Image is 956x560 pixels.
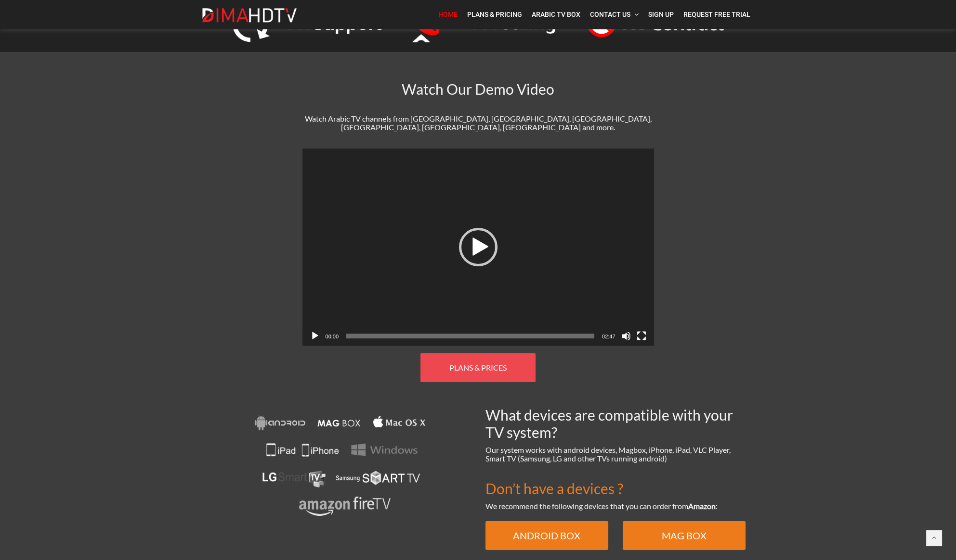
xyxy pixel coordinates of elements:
[513,530,580,541] span: ANDROID BOX
[485,480,623,497] span: Don’t have a devices ?
[438,11,458,18] span: Home
[449,363,507,372] span: PLANS & PRICES
[688,501,716,510] strong: Amazon
[302,149,654,346] div: Video Player
[637,331,646,341] button: Fullscreen
[462,5,527,25] a: Plans & Pricing
[402,80,554,98] span: Watch Our Demo Video
[602,334,616,339] span: 02:47
[532,11,580,18] span: Arabic TV Box
[621,331,631,341] button: Mute
[648,11,674,18] span: Sign Up
[485,501,718,510] span: We recommend the following devices that you can order from :
[643,5,679,25] a: Sign Up
[310,331,320,341] button: Play
[459,228,498,266] div: Play
[683,11,750,18] span: Request Free Trial
[485,445,731,463] span: Our system works with android devices, Magbox, iPhone, iPad, VLC Player, Smart TV (Samsung, LG an...
[485,521,608,550] a: ANDROID BOX
[201,8,298,23] img: Dima HDTV
[467,11,522,18] span: Plans & Pricing
[433,5,462,25] a: Home
[420,353,536,382] a: PLANS & PRICES
[623,521,746,550] a: MAG BOX
[590,11,630,18] span: Contact Us
[527,5,585,25] a: Arabic TV Box
[679,5,755,25] a: Request Free Trial
[585,5,643,25] a: Contact Us
[662,530,707,541] span: MAG BOX
[926,530,942,546] a: Back to top
[326,334,339,339] span: 00:00
[346,334,594,338] span: Time Slider
[305,114,652,132] span: Watch Arabic TV channels from [GEOGRAPHIC_DATA], [GEOGRAPHIC_DATA], [GEOGRAPHIC_DATA], [GEOGRAPHI...
[485,406,733,441] span: What devices are compatible with your TV system?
